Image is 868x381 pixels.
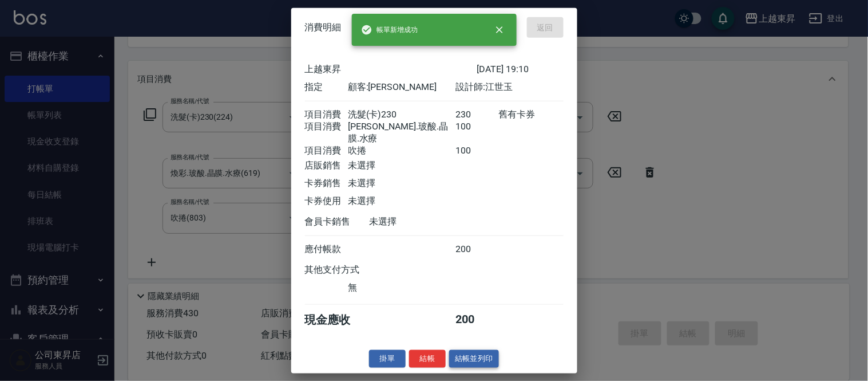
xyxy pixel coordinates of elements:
span: 消費明細 [305,22,342,33]
div: 未選擇 [348,178,455,190]
button: close [487,17,512,42]
div: 應付帳款 [305,243,348,256]
button: 結帳 [409,350,446,368]
div: 卡券銷售 [305,178,348,190]
div: 未選擇 [348,160,455,172]
div: 未選擇 [348,195,455,207]
div: 指定 [305,81,348,93]
div: [DATE] 19:10 [477,64,564,76]
div: 洗髮(卡)230 [348,109,455,121]
div: 設計師: 江世玉 [455,81,563,93]
div: 未選擇 [370,216,477,228]
div: 230 [455,109,498,121]
div: 項目消費 [305,121,348,145]
button: 掛單 [369,350,406,368]
div: 100 [455,121,498,145]
div: 項目消費 [305,109,348,121]
button: 結帳並列印 [449,350,499,368]
div: 100 [455,145,498,157]
div: 現金應收 [305,312,370,328]
div: 200 [455,243,498,256]
div: 卡券使用 [305,195,348,207]
div: 其他支付方式 [305,264,391,276]
div: 舊有卡券 [498,109,563,121]
div: 項目消費 [305,145,348,157]
div: [PERSON_NAME].玻酸.晶膜.水療 [348,121,455,145]
div: 顧客: [PERSON_NAME] [348,81,455,93]
div: 會員卡銷售 [305,216,370,228]
div: 上越東昇 [305,64,477,76]
div: 無 [348,282,455,294]
div: 200 [455,312,498,328]
span: 帳單新增成功 [361,24,418,36]
div: 吹捲 [348,145,455,157]
div: 店販銷售 [305,160,348,172]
